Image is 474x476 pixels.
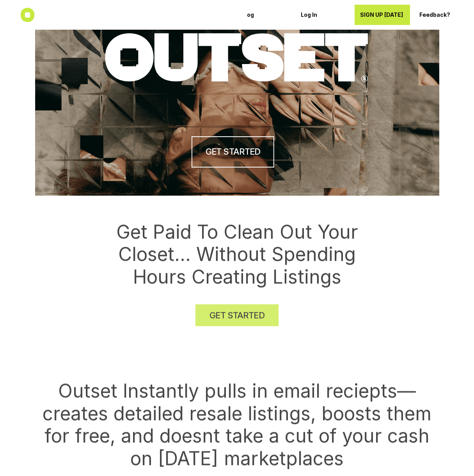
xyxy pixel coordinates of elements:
[236,5,291,25] a: Blog
[414,5,469,25] a: Feedback?
[206,146,260,158] h4: GET STARTED
[209,309,264,321] h4: GET STARTED
[192,136,274,168] a: GET STARTED
[295,5,351,25] a: Log In
[31,380,443,469] h1: Outset Instantly pulls in email reciepts—creates detailed resale listings, boosts them for free, ...
[195,305,278,326] a: GET STARTED
[355,5,410,25] a: SIGN UP [DATE]
[301,12,345,18] p: Log In
[108,221,366,288] h1: Get Paid To Clean Out Your Closet... Without Spending Hours Creating Listings
[419,12,464,18] p: Feedback?
[241,12,286,18] p: Blog
[360,12,405,18] p: SIGN UP [DATE]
